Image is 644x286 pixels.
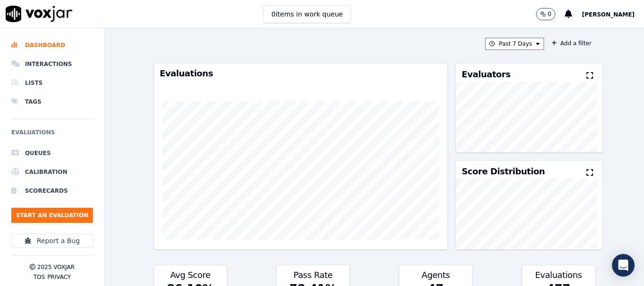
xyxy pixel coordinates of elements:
[264,5,351,23] button: 0items in work queue
[612,254,635,277] div: Open Intercom Messenger
[485,38,544,50] button: Past 7 Days
[11,55,93,74] a: Interactions
[11,92,93,111] a: Tags
[37,263,74,271] p: 2025 Voxjar
[11,74,93,92] a: Lists
[405,271,466,279] h3: Agents
[536,8,556,20] button: 0
[11,208,93,223] button: Start an Evaluation
[160,69,442,78] h3: Evaluations
[462,167,545,176] h3: Score Distribution
[33,273,45,281] button: TOS
[582,11,635,18] span: [PERSON_NAME]
[582,8,644,20] button: [PERSON_NAME]
[528,271,589,279] h3: Evaluations
[462,70,510,79] h3: Evaluators
[548,38,595,49] button: Add a filter
[11,127,93,144] h6: Evaluations
[548,10,552,18] p: 0
[11,181,93,200] a: Scorecards
[6,6,73,22] img: voxjar logo
[536,8,565,20] button: 0
[282,271,344,279] h3: Pass Rate
[11,163,93,181] a: Calibration
[160,271,221,279] h3: Avg Score
[11,144,93,163] a: Queues
[11,234,93,248] button: Report a Bug
[11,36,93,55] a: Dashboard
[47,273,71,281] button: Privacy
